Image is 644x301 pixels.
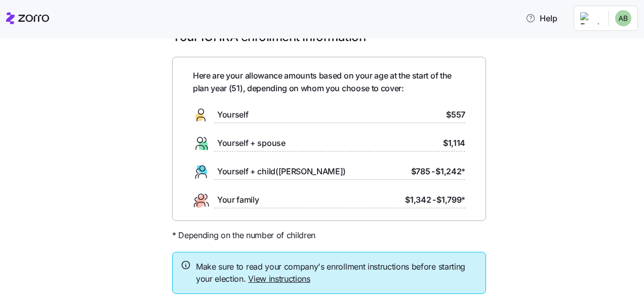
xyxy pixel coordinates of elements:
span: Your family [217,194,259,206]
span: - [432,194,436,206]
span: Help [526,12,557,24]
span: $557 [446,108,465,121]
span: $1,242 [435,165,465,178]
span: * Depending on the number of children [172,229,315,242]
span: $1,799 [436,194,465,206]
span: $1,342 [405,194,431,206]
span: Make sure to read your company's enrollment instructions before starting your election. [196,260,477,286]
span: Yourself + spouse [217,137,286,149]
span: Yourself + child([PERSON_NAME]) [217,165,346,178]
span: $785 [411,165,430,178]
a: View instructions [248,274,310,284]
button: Help [517,8,566,28]
span: Yourself [217,108,248,121]
img: f51c6d280be2db1075b17e9ea1d05e23 [615,10,631,26]
img: Employer logo [580,12,600,24]
span: Here are your allowance amounts based on your age at the start of the plan year ( 51 ), depending... [193,69,465,95]
span: $1,114 [443,137,465,149]
span: - [431,165,435,178]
